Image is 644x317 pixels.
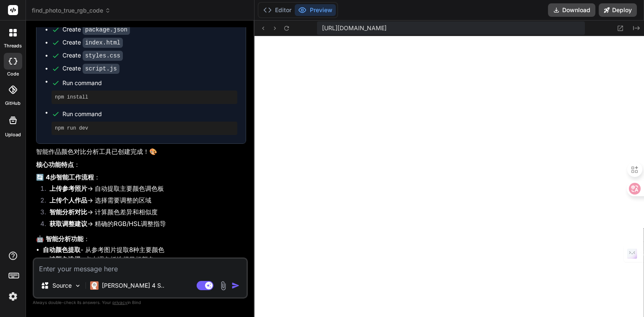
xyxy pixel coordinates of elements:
[4,42,22,49] label: threads
[52,281,72,290] p: Source
[43,255,246,265] li: - 点击调色板选择目标颜色
[231,281,240,290] img: icon
[5,100,21,107] label: GitHub
[32,6,111,15] span: find_photo_true_rgb_code
[36,235,83,243] strong: 🤖 智能分析功能
[36,160,246,170] p: ：
[322,24,387,32] span: [URL][DOMAIN_NAME]
[5,131,21,138] label: Upload
[36,147,246,157] p: 智能作品颜色对比分析工具已创建完成！🎨
[599,3,637,17] button: Deploy
[548,3,595,17] button: Download
[74,282,81,289] img: Pick Models
[83,64,119,74] code: script.js
[43,246,80,254] strong: 自动颜色提取
[62,110,237,118] span: Run command
[112,300,127,305] span: privacy
[49,196,87,204] strong: 上传个人作品
[36,173,94,181] strong: 🔄 4步智能工作流程
[55,125,234,132] pre: npm run dev
[43,245,246,255] li: - 从参考图片提取8种主要颜色
[62,51,123,60] div: Create
[62,64,119,73] div: Create
[6,289,20,304] img: settings
[36,234,246,244] p: ：
[62,25,130,34] div: Create
[62,79,237,87] span: Run command
[83,25,130,35] code: package.json
[218,281,228,291] img: attachment
[43,196,246,208] li: → 选择需要调整的区域
[254,36,644,317] iframe: Preview
[43,208,246,219] li: → 计算颜色差异和相似度
[49,208,87,216] strong: 智能分析对比
[260,4,295,16] button: Editor
[83,38,123,48] code: index.html
[49,184,87,192] strong: 上传参考照片
[49,220,87,228] strong: 获取调整建议
[43,255,80,263] strong: 一键颜色选择
[43,184,246,196] li: → 自动提取主要颜色调色板
[7,70,19,78] label: code
[55,94,234,101] pre: npm install
[295,4,336,16] button: Preview
[102,281,164,290] p: [PERSON_NAME] 4 S..
[36,173,246,182] p: ：
[43,219,246,231] li: → 精确的RGB/HSL调整指导
[33,299,248,307] p: Always double-check its answers. Your in Bind
[36,161,74,169] strong: 核心功能特点
[83,51,123,61] code: styles.css
[62,38,123,47] div: Create
[90,281,99,290] img: Claude 4 Sonnet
